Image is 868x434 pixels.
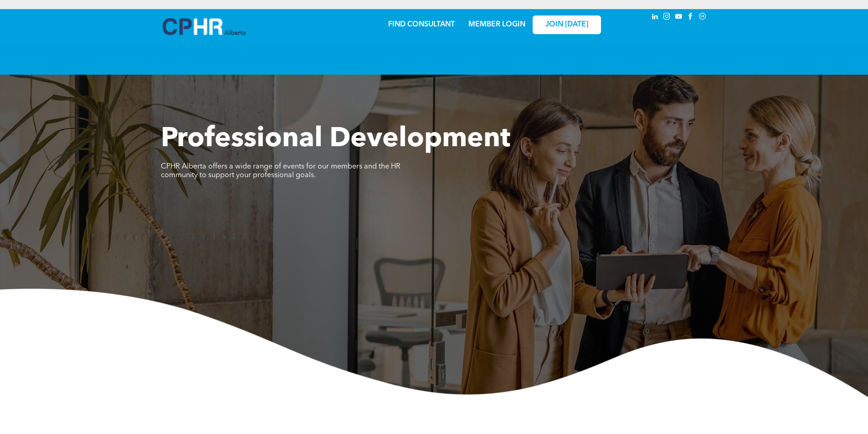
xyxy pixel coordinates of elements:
[161,163,401,179] span: CPHR Alberta offers a wide range of events for our members and the HR community to support your p...
[388,21,455,28] a: FIND CONSULTANT
[163,18,246,35] img: A blue and white logo for cp alberta
[662,11,672,24] a: instagram
[161,126,510,153] span: Professional Development
[650,11,660,24] a: linkedin
[686,11,696,24] a: facebook
[674,11,684,24] a: youtube
[545,20,588,29] span: JOIN [DATE]
[533,15,601,34] a: JOIN [DATE]
[698,11,708,24] a: Social network
[468,21,525,28] a: MEMBER LOGIN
